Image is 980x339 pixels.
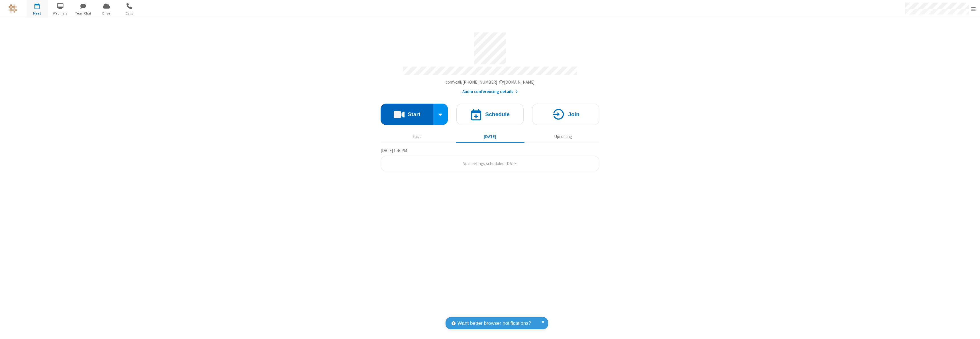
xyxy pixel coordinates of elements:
span: No meetings scheduled [DATE] [462,161,518,166]
span: Calls [119,11,140,16]
button: Schedule [456,104,524,125]
span: Copy my meeting room link [446,79,535,85]
h4: Join [568,112,579,117]
section: Account details [381,28,599,95]
h4: Start [408,112,420,117]
button: Start [381,104,433,125]
span: Team Chat [73,11,94,16]
iframe: Chat [966,324,976,335]
span: Webinars [50,11,71,16]
section: Today's Meetings [381,147,599,172]
button: Past [383,131,452,142]
button: Join [532,104,599,125]
span: Want better browser notifications? [458,320,531,327]
button: Upcoming [529,131,597,142]
h4: Schedule [485,112,510,117]
span: Drive [96,11,117,16]
div: Start conference options [433,104,448,125]
span: Meet [26,11,48,16]
span: [DATE] 1:43 PM [381,148,407,153]
button: Copy my meeting room linkCopy my meeting room link [446,79,535,86]
img: QA Selenium DO NOT DELETE OR CHANGE [9,4,17,13]
button: Audio conferencing details [462,89,518,95]
button: [DATE] [456,131,524,142]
